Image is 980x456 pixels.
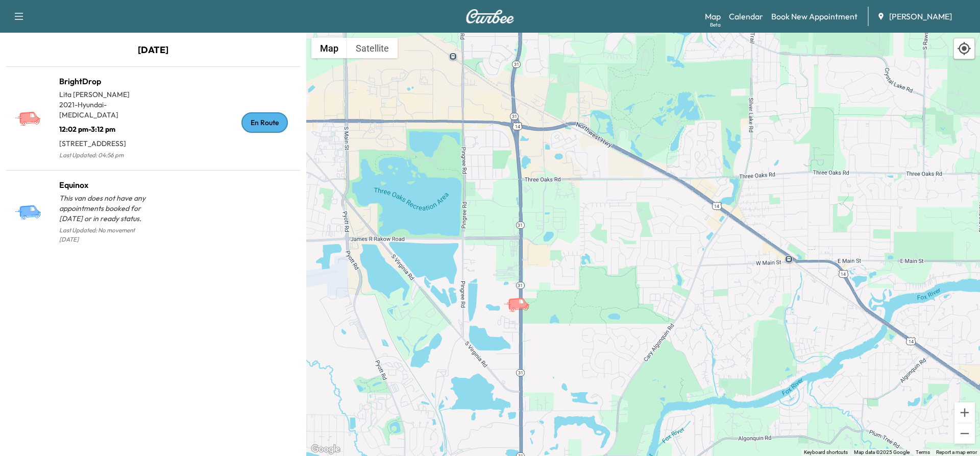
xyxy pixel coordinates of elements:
[59,224,153,246] p: Last Updated: No movement [DATE]
[347,38,398,58] button: Show satellite imagery
[804,449,848,456] button: Keyboard shortcuts
[771,10,857,22] a: Book New Appointment
[465,9,514,23] img: Curbee Logo
[309,443,342,456] img: Google
[916,449,930,455] a: Terms (opens in new tab)
[953,38,975,59] div: Recenter map
[59,75,153,87] h1: BrightDrop
[710,21,721,29] div: Beta
[854,449,910,455] span: Map data ©2025 Google
[954,423,975,444] button: Zoom out
[59,134,153,149] p: [STREET_ADDRESS]
[241,112,288,133] div: En Route
[59,179,153,191] h1: Equinox
[59,149,153,162] p: Last Updated: 04:56 pm
[729,10,763,22] a: Calendar
[936,449,977,455] a: Report a map error
[59,89,153,100] p: Lita [PERSON_NAME]
[503,286,539,304] gmp-advanced-marker: BrightDrop
[59,100,153,120] p: 2021 - Hyundai - [MEDICAL_DATA]
[889,10,952,22] span: [PERSON_NAME]
[309,443,342,456] a: Open this area in Google Maps (opens a new window)
[59,193,153,224] p: This van does not have any appointments booked for [DATE] or in ready status.
[59,120,153,134] p: 12:02 pm - 3:12 pm
[705,10,721,22] a: MapBeta
[311,38,347,58] button: Show street map
[954,402,975,423] button: Zoom in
